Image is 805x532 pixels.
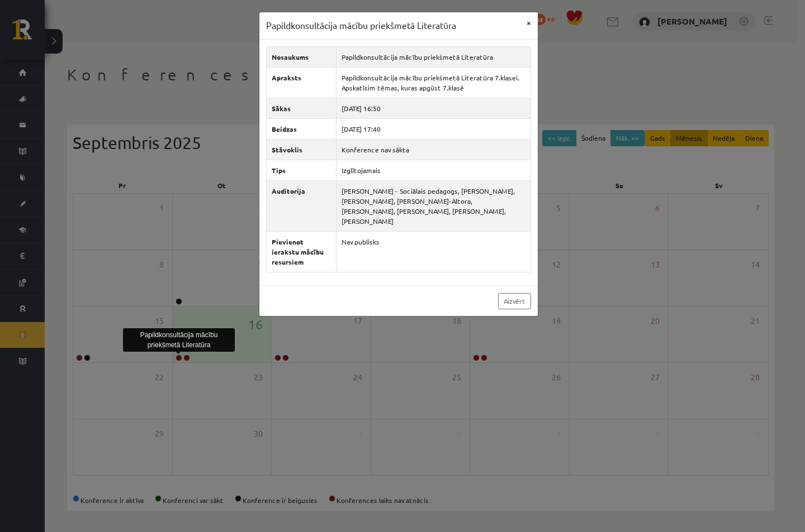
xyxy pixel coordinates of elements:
[266,180,336,231] th: Auditorija
[266,98,336,118] th: Sākas
[336,180,531,231] td: [PERSON_NAME] - Sociālais pedagogs, [PERSON_NAME], [PERSON_NAME], [PERSON_NAME]-Altora, [PERSON_N...
[336,98,531,118] td: [DATE] 16:50
[336,46,531,67] td: Papildkonsultācija mācību priekšmetā Literatūra
[336,231,531,272] td: Nav publisks
[498,293,531,309] a: Aizvērt
[336,118,531,139] td: [DATE] 17:40
[266,231,336,272] th: Pievienot ierakstu mācību resursiem
[336,67,531,98] td: Papildkonsultācija mācību priekšmetā Literatūra 7.klasei. Apskatīsim tēmas, kuras apgūst 7.klasē
[266,139,336,160] th: Stāvoklis
[336,139,531,160] td: Konference nav sākta
[123,328,235,352] div: Papildkonsultācija mācību priekšmetā Literatūra
[266,160,336,180] th: Tips
[520,12,538,33] button: ×
[266,46,336,67] th: Nosaukums
[336,160,531,180] td: Izglītojamais
[266,19,456,32] h3: Papildkonsultācija mācību priekšmetā Literatūra
[266,118,336,139] th: Beidzas
[266,67,336,98] th: Apraksts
